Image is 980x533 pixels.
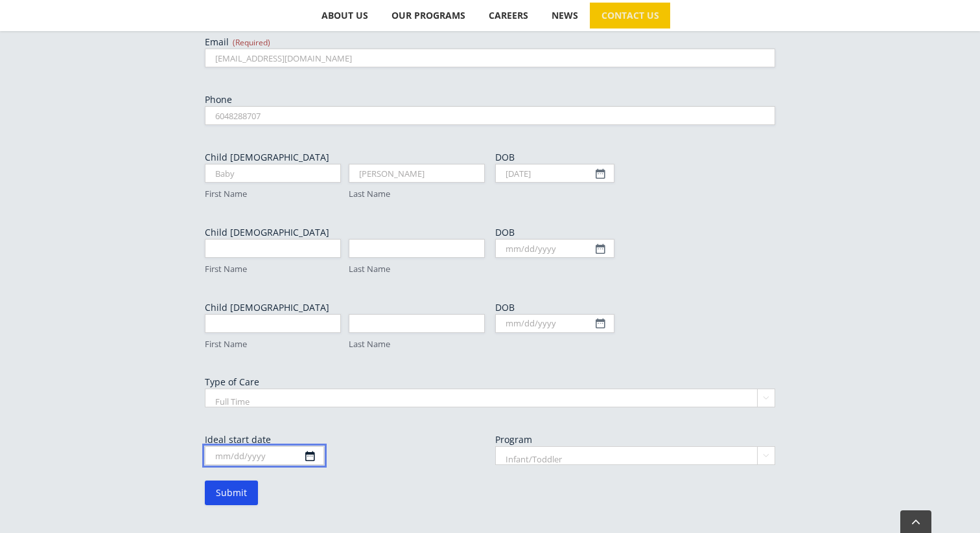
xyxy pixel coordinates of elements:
[205,263,341,275] label: First Name
[349,338,485,350] label: Last Name
[205,93,775,106] label: Phone
[205,338,341,350] label: First Name
[205,301,329,314] legend: Child [DEMOGRAPHIC_DATA]
[205,226,329,239] legend: Child [DEMOGRAPHIC_DATA]
[495,314,614,333] input: mm/dd/yyyy
[349,188,485,200] label: Last Name
[489,11,528,20] span: CAREERS
[205,481,258,505] input: Submit
[391,11,465,20] span: OUR PROGRAMS
[380,3,476,28] a: OUR PROGRAMS
[540,3,589,28] a: NEWS
[590,3,670,28] a: CONTACT US
[205,188,341,200] label: First Name
[495,301,775,314] label: DOB
[601,11,659,20] span: CONTACT US
[495,226,775,239] label: DOB
[205,151,329,164] legend: Child [DEMOGRAPHIC_DATA]
[552,11,578,20] span: NEWS
[321,11,368,20] span: ABOUT US
[477,3,539,28] a: CAREERS
[310,3,379,28] a: ABOUT US
[205,433,485,446] label: Ideal start date
[349,263,485,275] label: Last Name
[495,164,614,183] input: mm/dd/yyyy
[495,239,614,258] input: mm/dd/yyyy
[495,433,775,446] label: Program
[205,446,324,465] input: mm/dd/yyyy
[205,376,775,389] label: Type of Care
[205,36,775,49] label: Email
[233,37,270,48] span: (Required)
[495,151,775,164] label: DOB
